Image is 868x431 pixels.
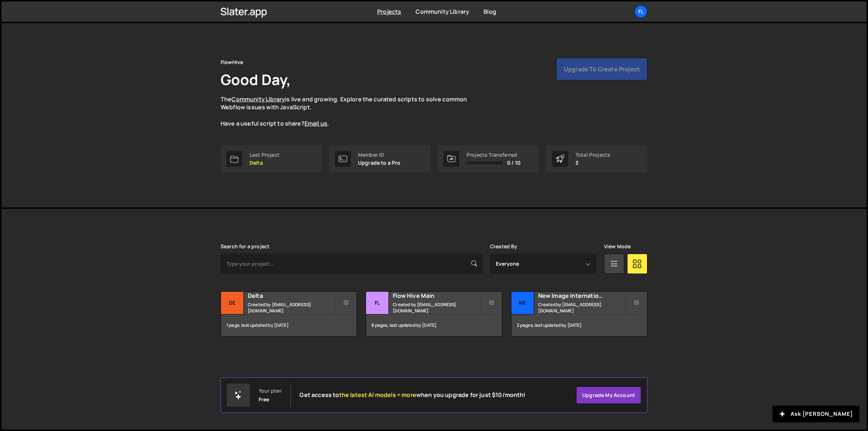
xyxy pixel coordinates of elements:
h2: New Image International [538,292,625,300]
a: Email us [305,119,327,127]
p: The is live and growing. Explore the curated scripts to solve common Webflow issues with JavaScri... [221,95,481,128]
div: Projects Transferred [467,152,520,158]
a: Upgrade my account [576,386,641,404]
div: Your plan [259,388,282,394]
div: Last Project [250,152,280,158]
span: the latest AI models + more [339,391,416,399]
h2: Delta [248,292,335,300]
a: Projects [377,8,401,16]
div: 1 page, last updated by [DATE] [221,314,357,336]
div: 2 pages, last updated by [DATE] [511,314,647,336]
a: Fl [634,5,647,18]
span: 0 / 10 [507,160,520,166]
label: View Mode [604,244,631,249]
div: De [221,292,244,314]
h1: Good Day, [221,69,291,89]
p: Upgrade to a Pro [358,160,401,166]
p: Delta [250,160,280,166]
h2: Flow Hive Main [393,292,480,300]
div: FlowHive [221,58,243,67]
a: Community Library [416,8,469,16]
small: Created by [EMAIL_ADDRESS][DOMAIN_NAME] [538,301,625,314]
input: Type your project... [221,254,483,274]
a: Community Library [231,95,285,103]
a: Fl Flow Hive Main Created by [EMAIL_ADDRESS][DOMAIN_NAME] 8 pages, last updated by [DATE] [366,291,502,337]
a: Ne New Image International Created by [EMAIL_ADDRESS][DOMAIN_NAME] 2 pages, last updated by [DATE] [511,291,647,337]
a: Blog [484,8,496,16]
div: Member ID [358,152,401,158]
a: De Delta Created by [EMAIL_ADDRESS][DOMAIN_NAME] 1 page, last updated by [DATE] [221,291,357,337]
label: Created By [490,244,518,249]
small: Created by [EMAIL_ADDRESS][DOMAIN_NAME] [393,301,480,314]
a: Last Project Delta [221,145,322,173]
div: Total Projects [575,152,610,158]
p: 3 [575,160,610,166]
small: Created by [EMAIL_ADDRESS][DOMAIN_NAME] [248,301,335,314]
button: Ask [PERSON_NAME] [773,406,859,422]
div: Fl [366,292,389,314]
div: Free [259,397,269,402]
label: Search for a project [221,244,269,249]
h2: Get access to when you upgrade for just $10/month! [299,392,526,398]
div: 8 pages, last updated by [DATE] [366,314,502,336]
div: Ne [511,292,534,314]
